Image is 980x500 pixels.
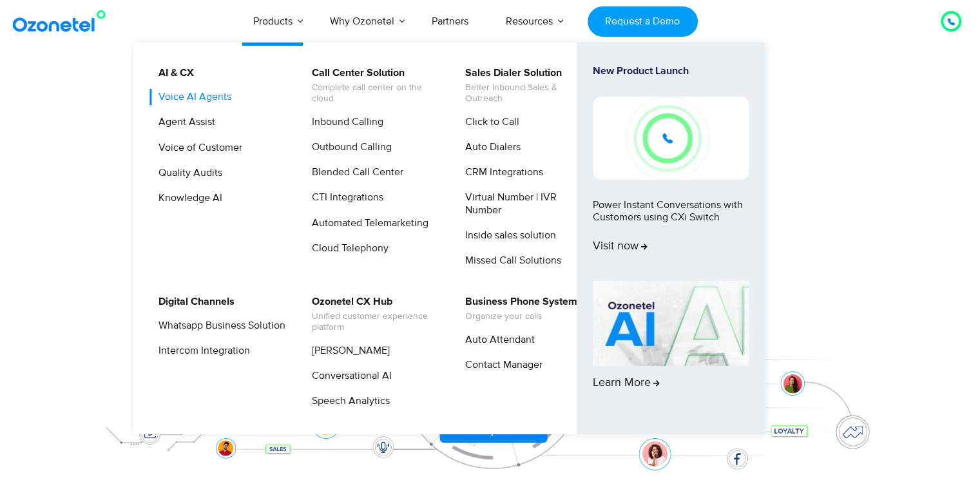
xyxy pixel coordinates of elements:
[312,82,439,104] span: Complete call center on the cloud
[303,189,385,206] a: CTI Integrations
[303,114,385,130] a: Inbound Calling
[150,140,244,156] a: Voice of Customer
[303,164,405,180] a: Blended Call Center
[303,65,441,106] a: Call Center SolutionComplete call center on the cloud
[457,294,579,324] a: Business Phone SystemOrganize your calls
[593,281,749,366] img: AI
[150,294,236,310] a: Digital Channels
[150,343,252,359] a: Intercom Integration
[457,65,594,106] a: Sales Dialer SolutionBetter Inbound Sales & Outreach
[593,376,660,390] span: Learn More
[150,114,217,130] a: Agent Assist
[88,178,893,192] div: Turn every conversation into a growth engine for your enterprise.
[457,357,544,373] a: Contact Manager
[150,89,233,105] a: Voice AI Agents
[457,114,521,130] a: Click to Call
[457,253,563,269] a: Missed Call Solutions
[303,343,392,359] a: [PERSON_NAME]
[593,281,749,412] a: Learn More
[593,240,648,254] span: Visit now
[457,164,545,180] a: CRM Integrations
[303,215,430,231] a: Automated Telemarketing
[457,227,558,244] a: Inside sales solution
[457,139,523,155] a: Auto Dialers
[150,65,196,81] a: AI & CX
[303,393,392,409] a: Speech Analytics
[465,82,592,104] span: Better Inbound Sales & Outreach
[88,82,893,123] div: Orchestrate Intelligent
[588,6,698,37] a: Request a Demo
[465,311,577,322] span: Organize your calls
[303,368,394,384] a: Conversational AI
[303,139,394,155] a: Outbound Calling
[150,318,287,334] a: Whatsapp Business Solution
[312,311,439,333] span: Unified customer experience platform
[88,115,893,177] div: Customer Experiences
[593,65,749,276] a: New Product LaunchPower Instant Conversations with Customers using CXi SwitchVisit now
[150,165,224,181] a: Quality Audits
[303,240,390,256] a: Cloud Telephony
[457,332,537,348] a: Auto Attendant
[593,97,749,179] img: New-Project-17.png
[303,294,441,335] a: Ozonetel CX HubUnified customer experience platform
[457,189,594,218] a: Virtual Number | IVR Number
[150,190,224,206] a: Knowledge AI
